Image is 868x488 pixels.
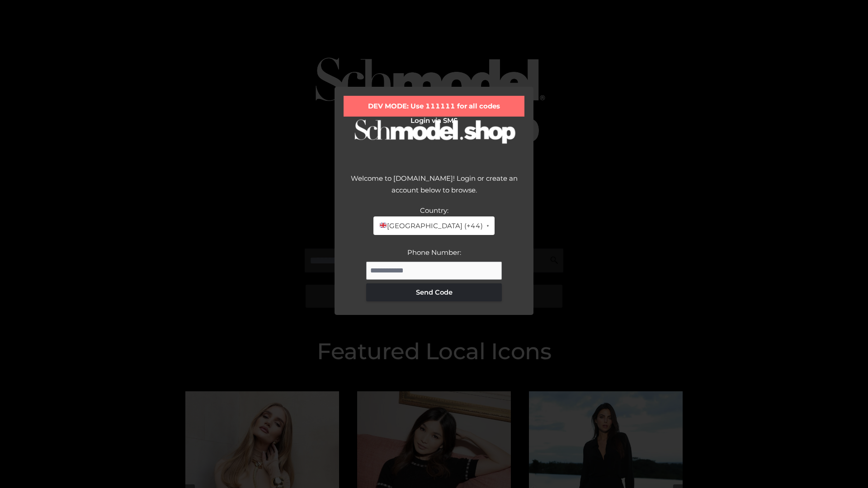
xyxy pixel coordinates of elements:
[366,283,502,301] button: Send Code
[407,248,461,257] label: Phone Number:
[344,117,524,125] h2: Login via SMS
[420,206,448,215] label: Country:
[344,96,524,117] div: DEV MODE: Use 111111 for all codes
[380,222,387,229] img: 🇬🇧
[344,173,524,205] div: Welcome to [DOMAIN_NAME]! Login or create an account below to browse.
[379,220,482,232] span: [GEOGRAPHIC_DATA] (+44)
